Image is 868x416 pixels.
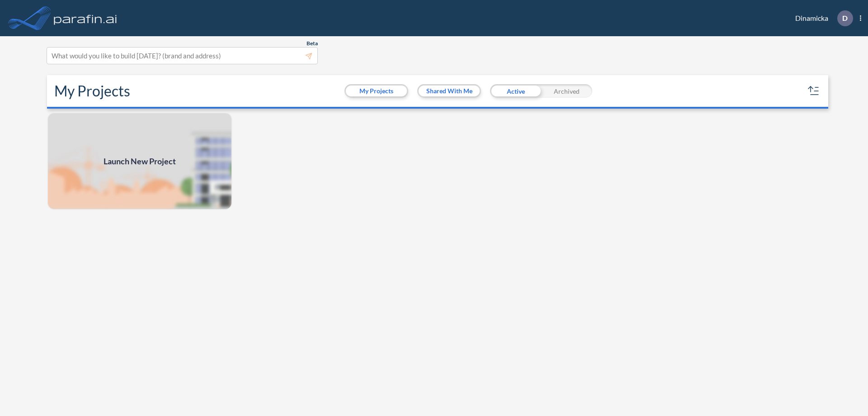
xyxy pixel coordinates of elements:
[541,84,592,98] div: Archived
[782,10,861,26] div: Dinamicka
[346,86,407,96] button: My Projects
[104,155,176,167] span: Launch New Project
[419,86,480,96] button: Shared With Me
[47,112,232,210] a: Launch New Project
[490,84,541,98] div: Active
[842,14,848,22] p: D
[52,9,119,27] img: logo
[307,40,318,47] span: Beta
[54,82,130,100] h2: My Projects
[47,112,232,210] img: add
[807,84,821,98] button: sort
